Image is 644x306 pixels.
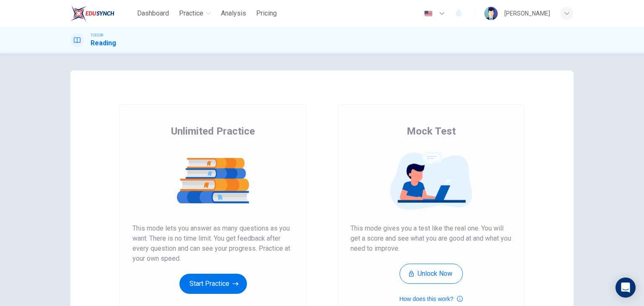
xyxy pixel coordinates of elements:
span: Analysis [221,8,246,18]
span: TOEIC® [91,32,103,38]
span: Mock Test [407,124,456,138]
button: Dashboard [134,6,172,21]
button: Practice [176,6,214,21]
button: How does this work? [399,294,462,304]
button: Pricing [253,6,280,21]
button: Analysis [218,6,249,21]
img: en [423,10,434,17]
span: Unlimited Practice [171,124,255,138]
div: Open Intercom Messenger [615,277,636,298]
img: EduSynch logo [70,5,114,22]
img: Profile picture [484,7,498,20]
a: EduSynch logo [70,5,134,22]
button: Unlock Now [400,264,463,284]
span: This mode gives you a test like the real one. You will get a score and see what you are good at a... [351,223,512,254]
span: Dashboard [137,8,169,18]
h1: Reading [91,38,116,48]
span: Practice [179,8,203,18]
span: Pricing [256,8,277,18]
button: Start Practice [179,274,247,294]
span: This mode lets you answer as many questions as you want. There is no time limit. You get feedback... [132,223,293,264]
div: [PERSON_NAME] [504,8,550,18]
